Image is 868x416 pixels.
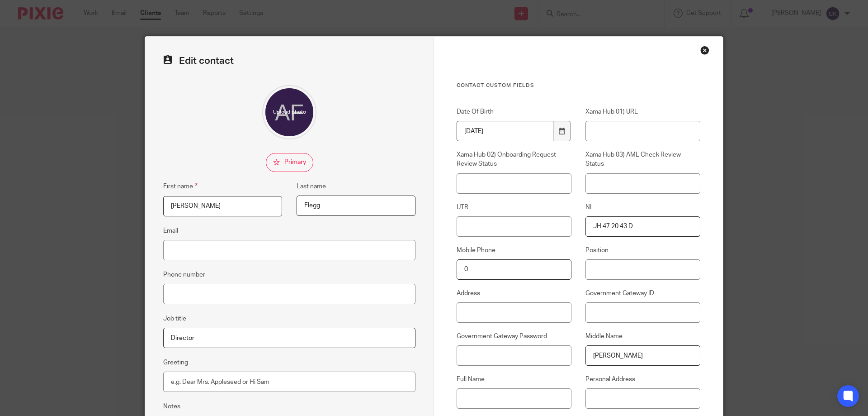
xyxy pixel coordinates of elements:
div: Close this dialog window [700,46,709,55]
label: NI [585,203,700,212]
label: Email [163,226,178,235]
label: Xama Hub 03) AML Check Review Status [585,150,700,169]
label: Mobile Phone [457,246,571,255]
label: Full Name [457,375,571,384]
input: YYYY-MM-DD [457,121,553,141]
label: Last name [297,182,326,191]
input: e.g. Dear Mrs. Appleseed or Hi Sam [163,372,415,392]
label: First name [163,181,198,191]
label: Government Gateway Password [457,332,571,341]
h3: Contact Custom fields [457,82,700,89]
label: Middle Name [585,332,700,341]
label: Xama Hub 02) Onboarding Request Review Status [457,150,571,169]
label: Position [585,246,700,255]
label: Date Of Birth [457,107,571,116]
label: Job title [163,314,186,323]
h2: Edit contact [163,55,415,67]
label: Xama Hub 01) URL [585,107,700,116]
label: Personal Address [585,375,700,384]
label: Address [457,289,571,298]
label: Greeting [163,358,188,367]
label: Government Gateway ID [585,289,700,298]
label: UTR [457,203,571,212]
label: Phone number [163,270,205,279]
label: Notes [163,402,180,411]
